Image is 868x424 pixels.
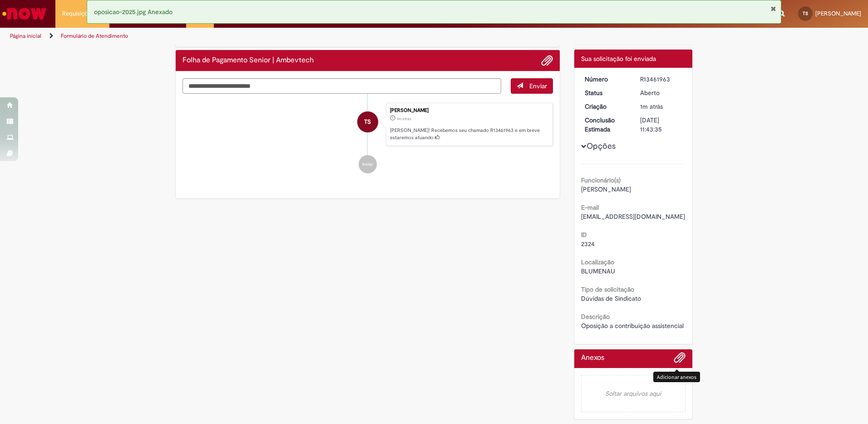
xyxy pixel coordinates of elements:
div: [DATE] 11:43:35 [640,116,682,134]
span: [PERSON_NAME] [581,185,631,193]
span: TS [364,111,371,133]
span: [EMAIL_ADDRESS][DOMAIN_NAME] [581,212,685,221]
b: Funcionário(s) [581,176,621,184]
ul: Trilhas de página [7,28,572,45]
dt: Criação [578,102,634,111]
span: Oposição a contribuição assistencial [581,322,684,330]
button: Fechar Notificação [770,5,776,12]
p: [PERSON_NAME]! Recebemos seu chamado R13461963 e em breve estaremos atuando. [390,127,548,141]
div: 29/08/2025 11:43:32 [640,102,682,111]
div: Adicionar anexos [653,372,700,382]
span: [PERSON_NAME] [815,10,861,17]
b: Localização [581,258,614,266]
h2: Folha de Pagamento Senior | Ambevtech Histórico de tíquete [182,56,314,65]
button: Adicionar anexos [674,352,686,368]
span: oposicao-2025.jpg Anexado [94,8,173,16]
b: ID [581,231,587,239]
b: Tipo de solicitação [581,285,634,293]
div: [PERSON_NAME] [390,108,548,113]
dt: Número [578,75,634,84]
textarea: Digite sua mensagem aqui... [182,78,501,94]
ul: Histórico de tíquete [182,94,553,183]
time: 29/08/2025 11:43:32 [397,116,411,121]
h2: Anexos [581,354,604,362]
span: Enviar [529,82,547,90]
span: 1m atrás [397,116,411,121]
b: E-mail [581,203,599,212]
span: TS [803,10,808,16]
button: Adicionar anexos [541,55,553,66]
b: Descrição [581,313,610,321]
span: 1m atrás [640,102,663,111]
a: Formulário de Atendimento [61,32,128,40]
img: ServiceNow [1,5,48,23]
div: Tiago Xavier da Silva [357,111,378,132]
em: Soltar arquivos aqui [581,375,686,412]
div: Aberto [640,88,682,97]
dt: Status [578,88,634,97]
span: 2324 [581,240,595,248]
span: BLUMENAU [581,267,615,275]
button: Enviar [511,78,553,94]
div: R13461963 [640,75,682,84]
time: 29/08/2025 11:43:32 [640,102,663,111]
span: Requisições [62,9,94,18]
a: Página inicial [10,32,41,40]
span: Dúvidas de Sindicato [581,294,641,303]
span: Sua solicitação foi enviada [581,55,656,63]
dt: Conclusão Estimada [578,116,634,134]
li: Tiago Xavier da Silva [182,103,553,146]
